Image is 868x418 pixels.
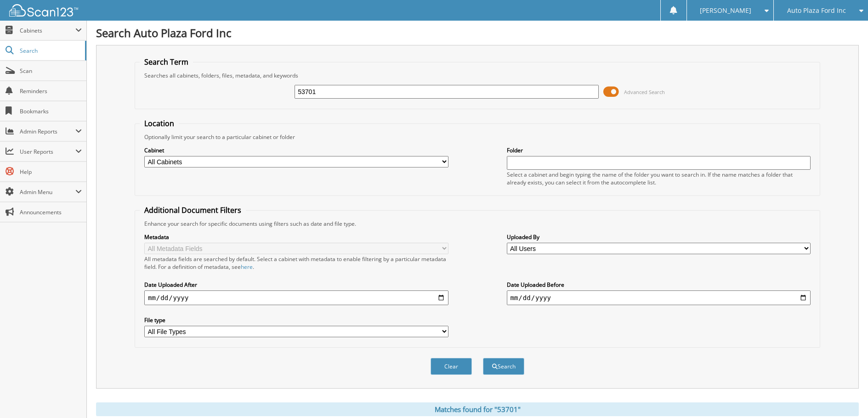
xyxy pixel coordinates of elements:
input: end [507,290,811,305]
button: Clear [431,358,472,375]
span: Admin Menu [20,188,75,196]
div: Searches all cabinets, folders, files, metadata, and keywords [140,72,815,79]
label: Date Uploaded Before [507,281,811,289]
div: Matches found for "53701" [96,402,859,416]
span: Help [20,168,82,176]
label: Uploaded By [507,233,811,241]
a: here [241,263,253,271]
legend: Location [140,118,179,128]
span: Admin Reports [20,128,75,135]
span: User Reports [20,148,75,156]
button: Search [483,358,524,375]
span: Search [20,47,80,55]
span: Announcements [20,208,82,216]
span: Bookmarks [20,107,82,115]
div: Select a cabinet and begin typing the name of the folder you want to search in. If the name match... [507,171,811,186]
span: Auto Plaza Ford Inc [787,8,846,13]
span: Cabinets [20,27,75,34]
legend: Additional Document Filters [140,205,246,215]
span: Reminders [20,87,82,95]
legend: Search Term [140,57,193,67]
label: Date Uploaded After [144,281,448,289]
span: Scan [20,67,82,75]
span: [PERSON_NAME] [700,8,751,13]
span: Advanced Search [624,89,665,95]
iframe: Chat Widget [822,374,868,418]
label: Cabinet [144,146,448,154]
div: Optionally limit your search to a particular cabinet or folder [140,133,815,141]
input: start [144,290,448,305]
div: Enhance your search for specific documents using filters such as date and file type. [140,220,815,228]
img: scan123-logo-white.svg [9,4,78,17]
label: File type [144,316,448,324]
label: Folder [507,146,811,154]
h1: Search Auto Plaza Ford Inc [96,25,859,40]
label: Metadata [144,233,448,241]
div: All metadata fields are searched by default. Select a cabinet with metadata to enable filtering b... [144,255,448,271]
